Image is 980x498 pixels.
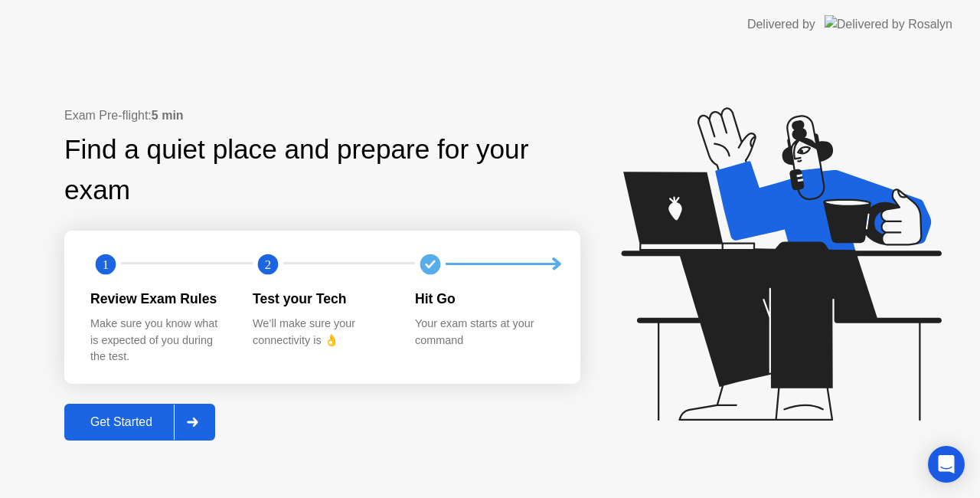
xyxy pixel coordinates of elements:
[253,316,390,349] div: We’ll make sure your connectivity is 👌
[90,316,228,365] div: Make sure you know what is expected of you during the test.
[103,257,109,271] text: 1
[415,316,553,349] div: Your exam starts at your command
[747,15,815,34] div: Delivered by
[64,404,215,441] button: Get Started
[415,289,553,309] div: Hit Go
[64,106,580,125] div: Exam Pre-flight:
[152,109,184,122] b: 5 min
[928,446,965,483] div: Open Intercom Messenger
[69,415,174,429] div: Get Started
[64,129,580,211] div: Find a quiet place and prepare for your exam
[253,289,390,309] div: Test your Tech
[825,15,952,33] img: Delivered by Rosalyn
[90,289,228,309] div: Review Exam Rules
[265,257,271,271] text: 2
